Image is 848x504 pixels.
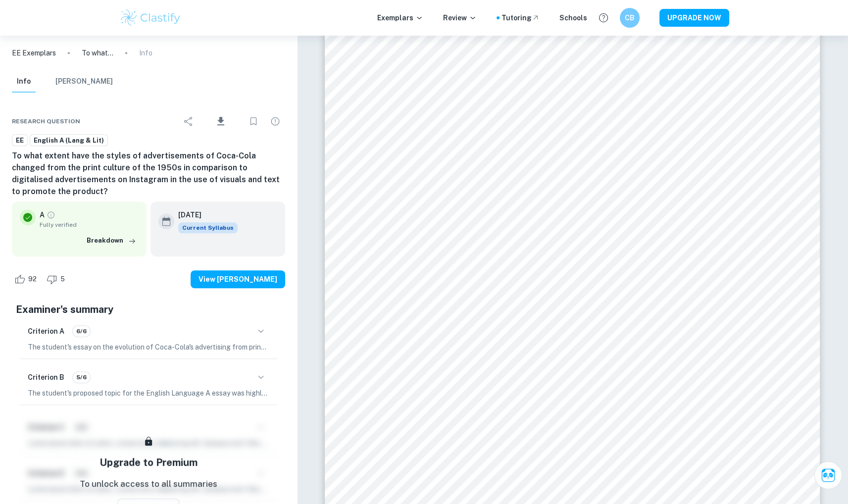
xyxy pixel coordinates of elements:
a: Tutoring [501,12,540,23]
button: Breakdown [84,233,139,248]
h5: Examiner's summary [16,302,281,317]
p: To unlock access to all summaries [80,478,217,491]
span: Research question [12,117,80,126]
div: Report issue [265,111,285,131]
a: Grade fully verified [47,210,55,219]
a: EE [12,134,28,147]
div: Share [179,111,199,131]
h6: Criterion A [28,326,64,337]
span: English A (Lang & Lit) [30,136,107,146]
div: Like [12,271,42,287]
h6: CB [624,12,635,23]
p: Review [443,12,477,23]
span: 6/6 [73,327,90,336]
span: EE [12,136,27,146]
span: Fully verified [40,220,139,229]
button: Help and Feedback [595,9,612,26]
span: 92 [23,274,42,284]
h6: Criterion B [28,372,64,383]
span: 5 [55,274,70,284]
p: To what extent have the styles of advertisements of Coca-Cola changed from the print culture of t... [82,48,113,58]
div: This exemplar is based on the current syllabus. Feel free to refer to it for inspiration/ideas wh... [178,222,238,233]
p: Info [139,48,152,58]
div: Bookmark [244,111,263,131]
p: The student's essay on the evolution of Coca-Cola's advertising from print to social media was ap... [28,342,269,353]
a: English A (Lang & Lit) [30,134,108,147]
img: Clastify logo [119,8,182,28]
h5: Upgrade to Premium [100,455,198,470]
div: Dislike [44,271,70,287]
span: 5/6 [73,373,90,382]
h6: To what extent have the styles of advertisements of Coca-Cola changed from the print culture of t... [12,150,285,198]
a: EE Exemplars [12,48,56,58]
h6: [DATE] [178,209,230,220]
a: Schools [559,12,587,23]
p: The student's proposed topic for the English Language A essay was highly appropriate, focusing on... [28,388,269,399]
div: Download [200,108,242,134]
button: [PERSON_NAME] [55,71,113,93]
p: Exemplars [377,12,423,23]
p: A [40,209,45,220]
span: Current Syllabus [178,222,238,233]
button: Info [12,71,36,93]
button: Ask Clai [814,461,842,489]
button: View [PERSON_NAME] [191,270,285,288]
button: UPGRADE NOW [659,9,729,27]
button: CB [620,8,640,28]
